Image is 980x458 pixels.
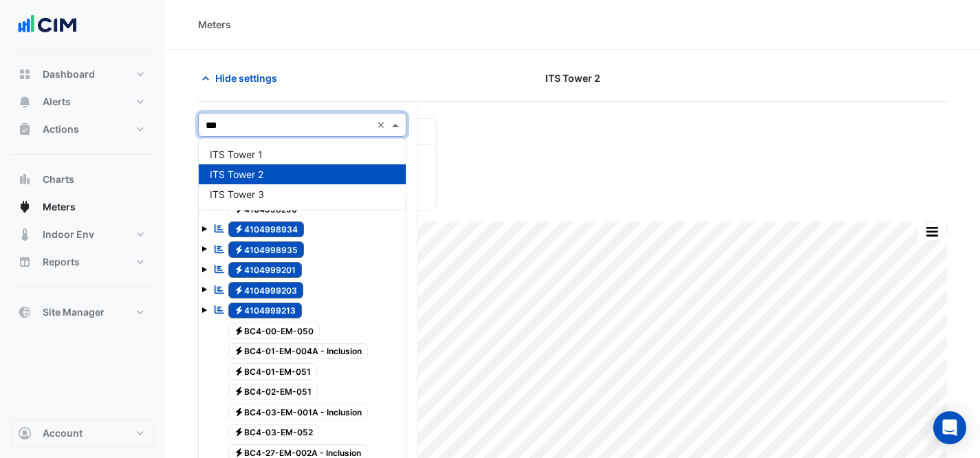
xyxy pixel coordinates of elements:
span: BC4-03-EM-052 [228,424,320,441]
fa-icon: Reportable [213,304,226,316]
span: Hide settings [215,71,277,85]
fa-icon: Electricity [234,346,244,356]
span: BC4-03-EM-001A - Inclusion [228,404,369,420]
fa-icon: Reportable [213,223,226,235]
app-icon: Reports [18,255,32,269]
span: Site Manager [43,305,105,319]
app-icon: Alerts [18,95,32,109]
fa-icon: Electricity [234,366,244,376]
app-icon: Indoor Env [18,228,32,241]
button: Alerts [11,88,154,116]
span: Reports [43,255,80,269]
app-icon: Site Manager [18,305,32,319]
span: ITS Tower 3 [210,188,264,200]
app-icon: Actions [18,122,32,136]
span: ITS Tower 1 [210,149,263,160]
button: Actions [11,116,154,143]
fa-icon: Electricity [234,265,244,275]
span: 4104998935 [228,241,305,258]
span: Alerts [43,95,71,109]
div: Meters [198,17,231,32]
span: ITS Tower 2 [210,168,263,180]
ng-dropdown-panel: Options list [198,138,406,210]
span: Charts [43,173,74,186]
app-icon: Meters [18,200,32,214]
button: Dashboard [11,61,154,88]
span: ITS Tower 2 [545,71,600,85]
span: Actions [43,122,79,136]
button: Account [11,419,154,447]
fa-icon: Reportable [213,243,226,254]
span: Indoor Env [43,228,94,241]
fa-icon: Electricity [234,427,244,437]
app-icon: Charts [18,173,32,186]
button: Meters [11,193,154,221]
span: BC4-00-EM-050 [228,323,320,339]
fa-icon: Electricity [234,244,244,254]
span: 4104999213 [228,303,303,319]
span: Clear [377,118,389,132]
app-icon: Dashboard [18,67,32,81]
button: More Options [918,223,946,240]
fa-icon: Electricity [234,386,244,397]
button: Site Manager [11,298,154,326]
fa-icon: Reportable [213,283,226,295]
span: 4104998934 [228,221,305,238]
span: 4104999203 [228,282,304,298]
span: BC4-01-EM-004A - Inclusion [228,343,369,360]
span: Meters [43,200,76,214]
button: Hide settings [198,66,286,90]
fa-icon: Electricity [234,447,244,457]
img: Company Logo [17,11,78,39]
span: 4104999201 [228,262,303,279]
fa-icon: Electricity [234,406,244,417]
span: Dashboard [43,67,95,81]
span: BC4-02-EM-051 [228,384,318,400]
span: BC4-01-EM-051 [228,363,318,380]
fa-icon: Electricity [234,325,244,336]
button: Charts [11,166,154,193]
fa-icon: Electricity [234,305,244,316]
fa-icon: Reportable [213,263,226,275]
div: Open Intercom Messenger [933,411,966,444]
fa-icon: Electricity [234,224,244,235]
fa-icon: Electricity [234,285,244,295]
button: Indoor Env [11,221,154,248]
span: Account [43,426,83,440]
button: Reports [11,248,154,276]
